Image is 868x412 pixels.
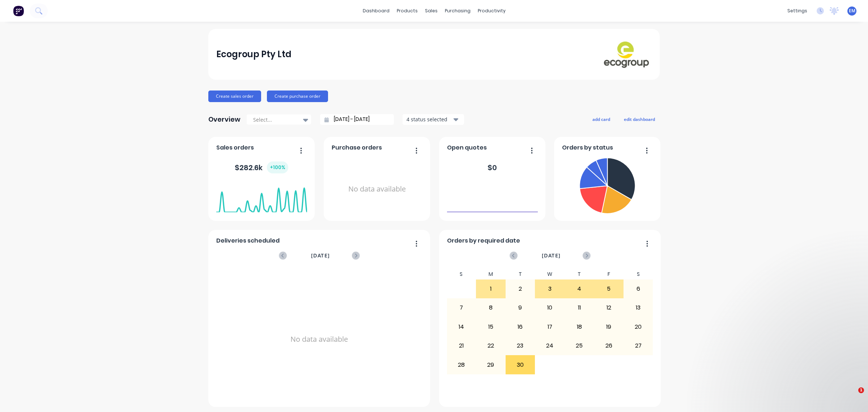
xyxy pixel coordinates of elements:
div: T [565,269,594,279]
div: settings [784,5,811,16]
button: edit dashboard [619,114,660,124]
div: 25 [565,337,594,355]
a: dashboard [359,5,393,16]
div: Ecogroup Pty Ltd [216,47,292,62]
div: 28 [447,356,476,374]
div: 3 [535,280,564,298]
div: 14 [447,318,476,336]
div: 13 [624,299,653,317]
div: 15 [476,318,505,336]
span: 1 [858,387,864,393]
div: 22 [476,337,505,355]
div: 29 [476,356,505,374]
img: Factory [13,5,24,16]
div: 26 [594,337,623,355]
div: 17 [535,318,564,336]
div: sales [421,5,441,16]
span: Orders by status [562,143,613,152]
div: 10 [535,299,564,317]
div: M [476,269,506,279]
img: Ecogroup Pty Ltd [601,40,652,68]
div: 8 [476,299,505,317]
div: F [594,269,624,279]
div: Overview [208,112,241,127]
button: Create sales order [208,91,261,102]
button: add card [588,114,615,124]
div: 6 [624,280,653,298]
span: Sales orders [216,143,254,152]
button: 4 status selected [403,114,464,125]
div: $ 0 [488,162,497,173]
div: 24 [535,337,564,355]
span: Open quotes [447,143,487,152]
span: [DATE] [542,252,561,260]
div: 2 [506,280,535,298]
div: 20 [624,318,653,336]
div: 30 [506,356,535,374]
iframe: Intercom live chat [843,387,861,405]
div: purchasing [441,5,474,16]
span: EM [849,8,855,14]
div: No data available [216,269,422,409]
div: 4 status selected [407,115,452,123]
div: products [393,5,421,16]
div: 9 [506,299,535,317]
div: 5 [594,280,623,298]
div: S [447,269,476,279]
div: + 100 % [267,161,288,173]
div: 27 [624,337,653,355]
span: [DATE] [311,252,330,260]
div: 18 [565,318,594,336]
span: Purchase orders [332,143,382,152]
div: S [624,269,653,279]
button: Create purchase order [267,91,328,102]
div: No data available [332,155,422,223]
div: $ 282.6k [235,161,288,173]
div: T [506,269,535,279]
div: 19 [594,318,623,336]
div: 16 [506,318,535,336]
div: 21 [447,337,476,355]
div: 1 [476,280,505,298]
div: 23 [506,337,535,355]
div: 12 [594,299,623,317]
div: 7 [447,299,476,317]
div: 11 [565,299,594,317]
div: W [535,269,565,279]
span: Orders by required date [447,236,520,245]
div: 4 [565,280,594,298]
div: productivity [474,5,509,16]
